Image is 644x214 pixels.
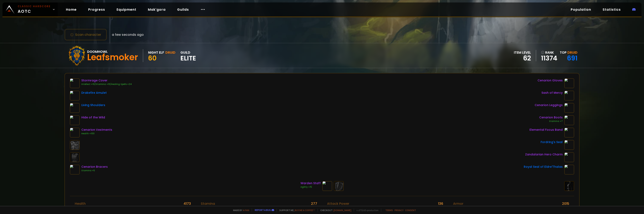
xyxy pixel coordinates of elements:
span: Elite [180,55,196,61]
a: Population [567,5,594,14]
div: Stormrage Cover [81,78,132,83]
div: 277 [311,201,317,206]
div: Doomhowl [87,49,138,54]
a: Report a bug [255,208,271,212]
img: item-18470 [564,165,574,175]
a: Classic HardcoreAOTC [2,2,58,16]
div: Royal Seal of Eldre'Thalas [524,165,563,169]
div: Health +100 [81,132,112,135]
div: Cenarion Leggings [535,103,563,107]
div: 136 [438,201,443,206]
img: item-16829 [564,115,574,125]
a: Privacy [395,209,403,212]
div: Health [75,201,86,206]
div: rank [541,50,557,55]
img: item-16830 [70,165,80,175]
div: Elemental Focus Band [529,128,563,132]
span: Made by [231,209,249,212]
div: 62 [514,55,531,61]
img: item-19950 [564,152,574,162]
img: item-20682 [564,128,574,138]
img: item-18510 [70,115,80,125]
img: item-14553 [564,91,574,101]
a: [DOMAIN_NAME] [333,209,351,212]
div: Warden Staff [300,181,321,185]
img: item-16833 [70,128,80,138]
div: 4173 [183,201,191,206]
div: guild [180,50,196,61]
div: Sash of Mercy [541,91,563,95]
a: Mak'gora [145,5,169,14]
div: Zandalarian Hero Charm [525,152,563,157]
span: AOTC [18,5,51,14]
div: Cenarion Boots [539,115,563,120]
img: item-16309 [70,91,80,101]
span: Support me, [277,209,315,212]
a: Consent [405,209,416,212]
a: Progress [85,5,108,14]
div: Stamina +7 [539,120,563,123]
div: Stamina +5 [81,169,108,172]
div: Cenarion Vestments [81,128,112,132]
div: Drakefire Amulet [81,91,107,95]
div: Intellect +10/Stamina +10/Healing Spells +24 [81,83,132,86]
div: 2015 [562,201,569,206]
span: 60 [148,53,157,63]
div: Cenarion Bracers [81,165,108,169]
button: Scan character [64,29,107,40]
img: item-16900 [70,78,80,88]
img: item-943 [322,181,332,191]
a: 11374 [541,55,557,61]
a: Equipment [113,5,140,14]
div: Living Shoulders [81,103,105,107]
div: Druid [165,50,175,55]
a: Terms [385,209,393,212]
a: Statistics [599,5,624,14]
img: item-15061 [70,103,80,113]
div: Hide of the Wild [81,115,105,120]
div: Agility +15 [300,185,321,189]
div: Top [560,50,577,55]
div: Attack Power [327,201,349,206]
a: Buy me a coffee [295,209,315,212]
div: Stamina [201,201,215,206]
span: v. d752d5 - production [354,209,379,212]
div: Leafsmoker [87,54,138,60]
img: item-16835 [564,103,574,113]
small: Classic Hardcore [18,5,51,8]
span: Checkout [318,209,351,212]
div: Fordring's Seal [541,140,563,144]
a: a fan [243,209,249,212]
span: a few seconds ago [112,32,144,37]
div: Armor [453,201,463,206]
a: Guilds [174,5,192,14]
div: item level [514,50,531,55]
a: Home [63,5,80,14]
span: Druid [567,50,577,55]
img: item-16831 [564,78,574,88]
div: Cenarion Gloves [538,78,563,83]
img: item-16058 [564,140,574,150]
a: 691 [567,53,577,63]
div: Night Elf [148,50,164,55]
